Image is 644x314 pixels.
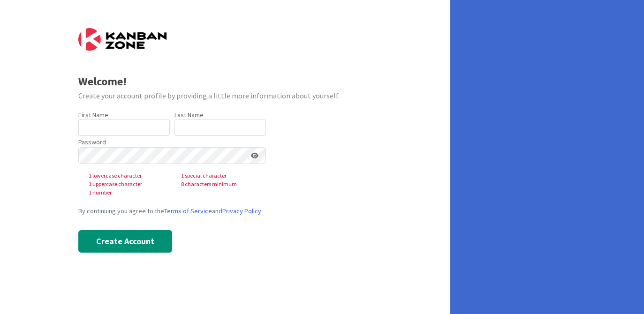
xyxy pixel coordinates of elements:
div: Welcome! [78,73,372,90]
div: By continuing you agree to the and [78,206,372,216]
label: First Name [78,111,108,119]
label: Last Name [174,111,204,119]
img: Kanban Zone [78,28,167,51]
a: Privacy Policy [222,207,261,215]
label: Password [78,137,106,147]
a: Terms of Service [164,207,212,215]
span: 1 uppercase character [81,180,174,188]
span: 8 characters minimum [174,180,266,188]
button: Create Account [78,230,172,253]
span: 1 special character [174,172,266,180]
span: 1 lowercase character [81,172,174,180]
span: 1 number [81,188,174,197]
div: Create your account profile by providing a little more information about yourself. [78,90,372,101]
